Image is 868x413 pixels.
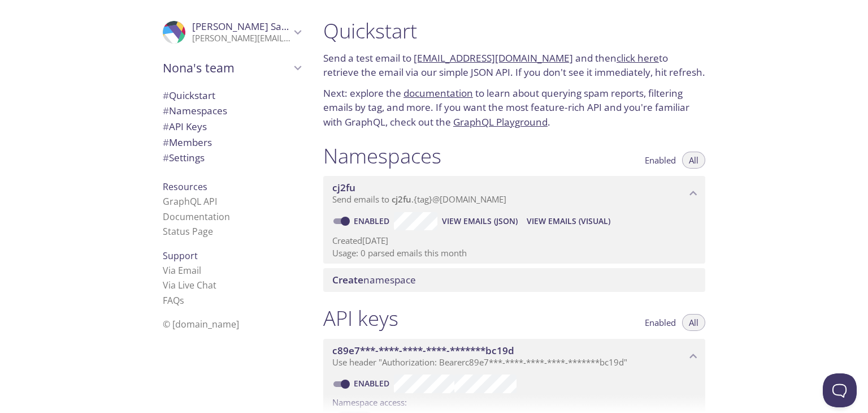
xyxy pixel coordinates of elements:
[332,273,416,286] span: namespace
[332,235,696,247] p: Created [DATE]
[163,180,207,193] span: Resources
[527,214,610,228] span: View Emails (Visual)
[163,225,213,238] a: Status Page
[154,53,310,83] div: Nona's team
[154,119,310,135] div: API Keys
[163,294,184,307] a: FAQ
[163,195,217,208] a: GraphQL API
[163,120,207,133] span: API Keys
[682,314,705,331] button: All
[192,33,290,44] p: [PERSON_NAME][EMAIL_ADDRESS][DOMAIN_NAME]
[323,86,705,130] p: Next: explore the to learn about querying spam reports, filtering emails by tag, and more. If you...
[638,314,683,331] button: Enabled
[617,51,659,64] a: click here
[163,136,169,149] span: #
[442,214,518,228] span: View Emails (JSON)
[323,176,705,211] div: cj2fu namespace
[323,268,705,292] div: Create namespace
[180,294,184,307] span: s
[414,51,573,64] a: [EMAIL_ADDRESS][DOMAIN_NAME]
[192,20,308,33] span: [PERSON_NAME] Salvedia
[163,151,169,164] span: #
[823,373,857,407] iframe: Help Scout Beacon - Open
[332,247,696,259] p: Usage: 0 parsed emails this month
[163,120,169,133] span: #
[437,212,522,230] button: View Emails (JSON)
[154,14,310,51] div: Nona Salvedia
[332,193,506,205] span: Send emails to . {tag} @[DOMAIN_NAME]
[154,88,310,104] div: Quickstart
[163,279,216,291] a: Via Live Chat
[154,135,310,150] div: Members
[163,151,205,164] span: Settings
[163,136,212,149] span: Members
[323,306,398,331] h1: API keys
[453,115,548,128] a: GraphQL Playground
[163,264,201,277] a: Via Email
[323,143,441,169] h1: Namespaces
[163,104,169,117] span: #
[638,152,683,169] button: Enabled
[332,181,355,194] span: cj2fu
[332,273,363,286] span: Create
[163,210,230,223] a: Documentation
[323,51,705,80] p: Send a test email to and then to retrieve the email via our simple JSON API. If you don't see it ...
[522,212,615,230] button: View Emails (Visual)
[352,216,394,226] a: Enabled
[332,393,407,410] label: Namespace access:
[403,87,473,100] a: documentation
[352,378,394,389] a: Enabled
[163,60,290,76] span: Nona's team
[323,18,705,44] h1: Quickstart
[682,152,705,169] button: All
[163,318,239,330] span: © [DOMAIN_NAME]
[163,249,198,262] span: Support
[163,104,227,117] span: Namespaces
[163,89,169,102] span: #
[163,89,215,102] span: Quickstart
[154,103,310,119] div: Namespaces
[154,150,310,166] div: Team Settings
[392,193,411,205] span: cj2fu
